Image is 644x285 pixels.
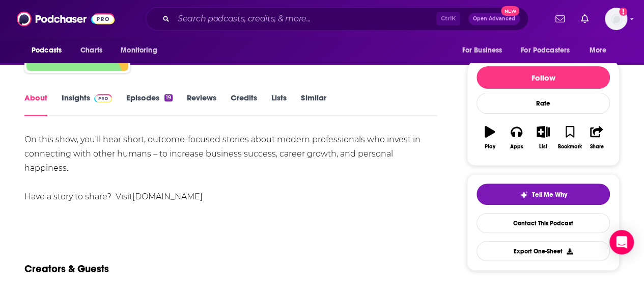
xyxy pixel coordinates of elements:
[17,9,115,29] img: Podchaser - Follow, Share and Rate Podcasts
[501,6,519,16] span: New
[436,12,460,25] span: Ctrl K
[590,144,603,150] div: Share
[24,41,75,60] button: open menu
[74,41,108,60] a: Charts
[114,41,170,60] button: open menu
[468,13,520,25] button: Open AdvancedNew
[187,93,216,116] a: Reviews
[455,41,515,60] button: open menu
[94,94,112,102] img: Podchaser Pro
[609,230,634,254] div: Open Intercom Messenger
[577,10,593,28] a: Show notifications dropdown
[485,144,495,150] div: Play
[605,8,627,30] span: Logged in as vyoeupb
[80,43,102,58] span: Charts
[24,133,437,204] div: On this show, you'll hear short, outcome-focused stories about modern professionals who invest in...
[605,8,627,30] button: Show profile menu
[514,41,584,60] button: open menu
[164,94,173,101] div: 19
[473,16,515,21] span: Open Advanced
[126,93,173,116] a: Episodes19
[558,144,582,150] div: Bookmark
[477,93,610,114] div: Rate
[532,191,567,199] span: Tell Me Why
[271,93,287,116] a: Lists
[477,184,610,205] button: tell me why sparkleTell Me Why
[174,11,436,27] input: Search podcasts, credits, & more...
[590,43,607,58] span: More
[477,241,610,261] button: Export One-Sheet
[121,43,157,58] span: Monitoring
[477,66,610,89] button: Follow
[510,144,523,150] div: Apps
[520,191,528,199] img: tell me why sparkle
[62,93,112,116] a: InsightsPodchaser Pro
[146,7,528,31] div: Search podcasts, credits, & more...
[556,119,583,156] button: Bookmark
[132,192,203,201] a: [DOMAIN_NAME]
[503,119,529,156] button: Apps
[605,8,627,30] img: User Profile
[462,43,502,58] span: For Business
[24,93,47,116] a: About
[32,43,62,58] span: Podcasts
[231,93,257,116] a: Credits
[477,119,503,156] button: Play
[619,8,627,16] svg: Add a profile image
[582,41,620,60] button: open menu
[539,144,547,150] div: List
[477,213,610,233] a: Contact This Podcast
[24,263,109,275] h2: Creators & Guests
[521,43,570,58] span: For Podcasters
[301,93,326,116] a: Similar
[583,119,610,156] button: Share
[530,119,556,156] button: List
[551,10,569,28] a: Show notifications dropdown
